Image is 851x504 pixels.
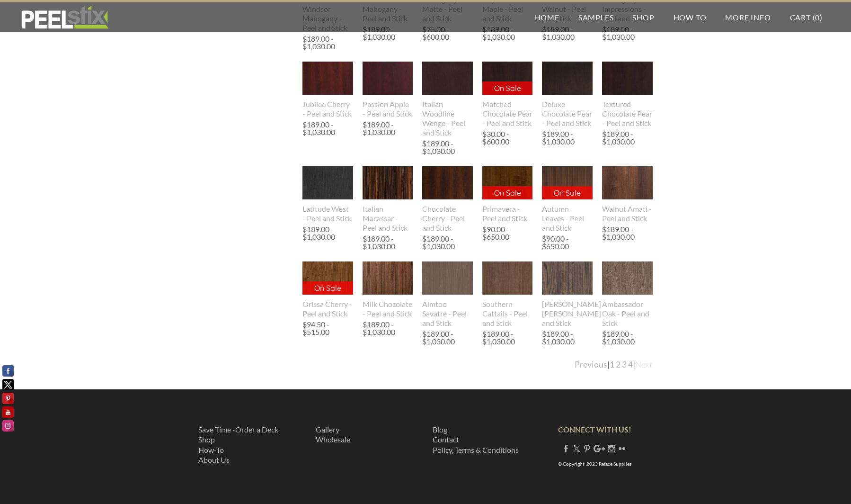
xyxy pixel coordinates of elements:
a: Samples [569,2,623,32]
a: Facebook [562,444,570,453]
div: Matched Chocolate Pear - Peel and Stick [482,99,533,128]
img: s832171791223022656_p471_i1_w400.jpeg [422,166,473,200]
img: s832171791223022656_p656_i1_w307.jpeg [302,261,353,295]
img: s832171791223022656_p765_i4_w640.jpeg [482,261,533,295]
a: Blog [433,425,447,434]
a: 2 [616,360,621,369]
div: Italian Macassar - Peel and Stick [363,204,413,233]
a: About Us [198,455,230,464]
a: ​Wholesale [316,435,350,444]
div: $75.00 - $600.00 [422,26,473,41]
div: Latitude West - Peel and Stick [302,204,353,223]
img: s832171791223022656_p964_i1_w2048.jpeg [482,166,533,200]
img: s832171791223022656_p509_i1_w400.jpeg [302,62,353,95]
div: Jubilee Cherry - Peel and Stick [302,99,353,118]
a: Flickr [618,444,626,453]
img: s832171791223022656_p591_i1_w400.jpeg [602,62,653,95]
div: Walnut Amati - Peel and Stick [602,204,653,223]
img: s832171791223022656_p505_i1_w400.jpeg [363,166,413,200]
img: s832171791223022656_p597_i1_w400.jpeg [602,166,653,200]
img: s832171791223022656_p481_i1_w400.jpeg [602,261,653,295]
div: $189.00 - $1,030.00 [422,330,470,345]
p: On Sale [302,281,353,295]
div: $189.00 - $1,030.00 [542,130,590,145]
div: [PERSON_NAME] [PERSON_NAME] and Stick [542,299,593,328]
a: Contact [433,435,459,444]
a: On Sale Orissa Cherry - Peel and Stick [302,261,353,318]
div: $90.00 - $650.00 [542,235,593,250]
div: $189.00 - $1,030.00 [542,26,590,41]
a: [PERSON_NAME] [PERSON_NAME] and Stick [542,261,593,328]
a: Save Time -Order a Deck [198,425,278,434]
a: Walnut Amati - Peel and Stick [602,166,653,223]
div: Milk Chocolate - Peel and Stick [363,299,413,318]
div: $189.00 - $1,030.00 [602,130,650,145]
img: s832171791223022656_p473_i1_w400.jpeg [542,62,593,95]
div: $90.00 - $650.00 [482,225,533,241]
div: $189.00 - $1,030.00 [302,35,351,50]
a: Shop [623,2,664,32]
div: Deluxe Chocolate Pear - Peel and Stick [542,99,593,128]
a: Italian Woodline Wenge - Peel and Stick [422,62,473,137]
div: $189.00 - $1,030.00 [422,140,470,155]
div: Chocolate Cherry - Peel and Stick [422,204,473,233]
div: $189.00 - $1,030.00 [302,121,351,136]
img: s832171791223022656_p584_i1_w400.jpeg [362,261,414,295]
a: Plus [594,444,605,453]
a: Textured Chocolate Pear - Peel and Stick [602,62,653,128]
a: Gallery​ [316,425,339,434]
div: $189.00 - $1,030.00 [422,235,470,250]
div: $189.00 - $1,030.00 [602,26,650,41]
a: Aimtoo Savatre - Peel and Stick [422,261,473,328]
a: How To [664,2,716,32]
p: On Sale [542,186,593,199]
div: $189.00 - $1,030.00 [602,330,650,345]
strong: CONNECT WITH US! [558,425,631,434]
a: Ambassador Oak - Peel and Stick [602,261,653,328]
a: Passion Apple - Peel and Stick [363,62,413,118]
a: Jubilee Cherry - Peel and Stick [302,62,353,118]
div: $189.00 - $1,030.00 [363,235,411,250]
span: 0 [815,13,820,22]
img: s832171791223022656_p705_i1_w400.jpeg [482,62,533,95]
div: $189.00 - $1,030.00 [482,26,531,41]
div: $189.00 - $1,030.00 [482,330,531,345]
div: $189.00 - $1,030.00 [602,225,650,241]
div: Autumn Leaves - Peel and Stick [542,204,593,233]
a: More Info [716,2,780,32]
a: Policy, Terms & Conditions [433,445,519,454]
div: Primavera - Peel and Stick [482,204,533,223]
a: On Sale Matched Chocolate Pear - Peel and Stick [482,62,533,128]
div: $189.00 - $1,030.00 [302,225,351,241]
div: Passion Apple - Peel and Stick [363,99,413,118]
a: Southern Cattails - Peel and Stick [482,261,533,328]
div: Aimtoo Savatre - Peel and Stick [422,299,473,328]
img: REFACE SUPPLIES [19,6,110,29]
div: $189.00 - $1,030.00 [542,330,590,345]
img: s832171791223022656_p578_i1_w400.jpeg [542,166,593,200]
div: $30.00 - $600.00 [482,130,533,145]
a: On Sale Autumn Leaves - Peel and Stick [542,166,593,233]
a: Next [635,360,653,369]
img: s832171791223022656_p539_i1_w400.jpeg [363,62,413,95]
a: Shop [198,435,215,444]
a: Cart (0) [780,2,832,32]
a: 3 [622,360,627,369]
div: $189.00 - $1,030.00 [363,26,411,41]
img: s832171791223022656_p667_i2_w307.jpeg [542,261,593,295]
img: s832171791223022656_p783_i1_w640.jpeg [422,245,473,311]
a: Milk Chocolate - Peel and Stick [363,261,413,318]
div: $189.00 - $1,030.00 [363,321,411,336]
div: | | [575,359,653,370]
a: Chocolate Cherry - Peel and Stick [422,166,473,233]
a: Pinterest [583,444,591,453]
div: $94.50 - $515.00 [302,321,353,336]
img: s832171791223022656_p583_i1_w400.jpeg [302,166,353,200]
div: Textured Chocolate Pear - Peel and Stick [602,99,653,128]
img: s832171791223022656_p507_i1_w400.jpeg [422,62,473,95]
a: Instagram [608,444,615,453]
a: 4 [628,360,633,369]
a: Italian Macassar - Peel and Stick [363,166,413,233]
div: Ambassador Oak - Peel and Stick [602,299,653,328]
a: On Sale Primavera - Peel and Stick [482,166,533,223]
